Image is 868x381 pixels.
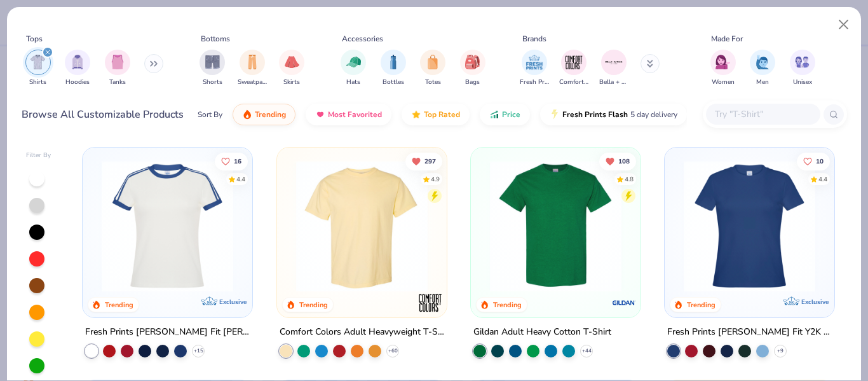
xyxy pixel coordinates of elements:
div: Gildan Adult Heavy Cotton T-Shirt [473,324,611,340]
img: 6a9a0a85-ee36-4a89-9588-981a92e8a910 [677,160,822,292]
span: Most Favorited [328,109,382,120]
span: Women [712,78,735,87]
div: Brands [522,33,546,45]
div: filter for Comfort Colors [559,50,588,87]
span: Shorts [203,78,222,87]
div: Comfort Colors Adult Heavyweight T-Shirt [280,324,444,340]
button: filter button [599,50,628,87]
span: Sweatpants [238,78,267,87]
span: Skirts [283,78,300,87]
div: Fresh Prints [PERSON_NAME] Fit [PERSON_NAME] Shirt with Stripes [85,324,250,340]
span: Exclusive [220,298,247,306]
button: Most Favorited [306,104,391,125]
button: Trending [233,104,295,125]
img: Sweatpants Image [245,55,259,69]
button: Unlike [599,152,636,170]
div: filter for Unisex [790,50,815,87]
div: filter for Hats [341,50,366,87]
button: filter button [559,50,588,87]
span: 10 [816,158,824,164]
span: + 44 [581,347,591,355]
img: c7959168-479a-4259-8c5e-120e54807d6b [628,160,772,292]
div: filter for Bottles [381,50,406,87]
img: e5540c4d-e74a-4e58-9a52-192fe86bec9f [95,160,240,292]
div: filter for Bags [460,50,485,87]
button: Unlike [405,152,442,170]
span: 108 [618,158,630,164]
div: filter for Totes [420,50,445,87]
img: Bella + Canvas Image [604,53,623,72]
button: filter button [341,50,366,87]
img: Shorts Image [205,55,220,69]
img: Bottles Image [386,55,400,69]
img: db319196-8705-402d-8b46-62aaa07ed94f [484,160,628,292]
span: Fresh Prints Flash [562,109,628,120]
img: Men Image [756,55,770,69]
div: filter for Fresh Prints [520,50,549,87]
button: Top Rated [402,104,470,125]
img: 029b8af0-80e6-406f-9fdc-fdf898547912 [290,160,434,292]
div: filter for Hoodies [65,50,90,87]
span: Bags [465,78,480,87]
div: Bottoms [201,33,230,45]
img: Bags Image [465,55,479,69]
div: 4.4 [818,174,827,184]
button: filter button [279,50,304,87]
button: filter button [200,50,225,87]
div: filter for Men [750,50,775,87]
img: most_fav.gif [315,109,325,120]
img: Hoodies Image [71,55,85,69]
div: Browse All Customizable Products [22,107,184,122]
img: Fresh Prints Image [525,53,544,72]
span: Tanks [109,78,126,87]
span: + 15 [194,347,203,355]
div: filter for Shirts [25,50,51,87]
button: filter button [25,50,51,87]
div: Filter By [26,151,51,160]
button: Like [215,152,248,170]
span: Exclusive [801,298,829,306]
span: Top Rated [424,109,460,120]
div: filter for Women [710,50,736,87]
span: Totes [425,78,441,87]
span: Bella + Canvas [599,78,628,87]
div: filter for Sweatpants [238,50,267,87]
img: Totes Image [426,55,440,69]
button: Fresh Prints Flash5 day delivery [540,104,687,125]
button: Close [832,13,856,37]
img: Skirts Image [285,55,299,69]
button: filter button [105,50,130,87]
div: Tops [26,33,43,45]
div: filter for Tanks [105,50,130,87]
span: 297 [424,158,435,164]
span: + 9 [777,347,783,355]
span: Comfort Colors [559,78,588,87]
div: Made For [711,33,743,45]
span: Price [502,109,520,120]
button: Price [480,104,530,125]
img: Comfort Colors Image [564,53,583,72]
img: Gildan logo [611,290,637,315]
button: filter button [65,50,90,87]
img: e55d29c3-c55d-459c-bfd9-9b1c499ab3c6 [434,160,578,292]
div: filter for Bella + Canvas [599,50,628,87]
span: Fresh Prints [520,78,549,87]
button: filter button [460,50,485,87]
span: Men [756,78,769,87]
span: Hoodies [65,78,90,87]
img: Shirts Image [31,55,45,69]
button: filter button [520,50,549,87]
span: Unisex [793,78,812,87]
img: Hats Image [346,55,361,69]
button: filter button [710,50,736,87]
img: Women Image [715,55,730,69]
img: Comfort Colors logo [417,290,443,315]
span: Shirts [29,78,46,87]
div: 4.4 [236,174,245,184]
img: Tanks Image [111,55,125,69]
div: filter for Shorts [200,50,225,87]
div: 4.8 [625,174,634,184]
span: 5 day delivery [630,107,677,122]
button: filter button [750,50,775,87]
button: filter button [381,50,406,87]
